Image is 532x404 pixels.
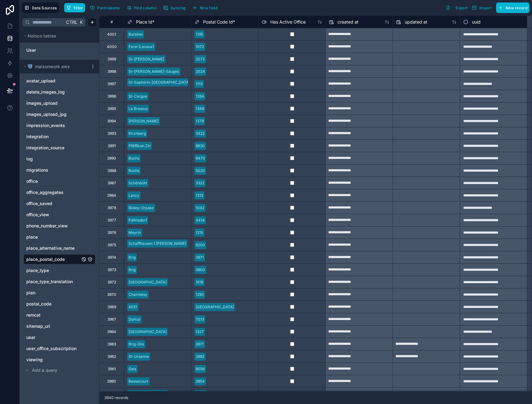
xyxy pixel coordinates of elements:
[24,332,95,342] div: user
[107,354,116,359] div: 3962
[196,168,205,173] div: 5033
[107,131,116,136] div: 3993
[35,64,70,70] span: maisonwork aws
[26,134,49,140] span: integration
[196,193,203,198] div: 1213
[104,395,128,400] span: 3940 records
[26,111,80,117] a: images_upload_jpg
[26,145,80,151] a: integration_source
[196,230,203,235] div: 1215
[26,223,68,229] span: phone_number_view
[26,212,49,218] span: office_view
[26,200,52,207] span: office_saved
[26,345,76,352] span: user_office_subscription
[26,145,64,151] span: integration_source
[24,243,95,253] div: place_alternative_name
[107,292,116,297] div: 3970
[97,6,120,10] span: Permissions
[26,89,80,95] a: delete_images_log
[26,323,50,329] span: sitemap_url
[129,230,141,235] div: Meyrin
[24,143,95,153] div: integration_source
[26,167,80,173] a: migrations
[129,106,148,112] div: Le Brassus
[107,44,117,49] div: 4000
[196,205,204,211] div: 1042
[32,367,57,373] span: Add a query
[161,3,190,12] a: Syncing
[107,243,116,248] div: 3975
[107,267,116,272] div: 3973
[24,210,95,220] div: office_view
[24,45,95,55] div: User
[196,131,205,136] div: 3422
[26,223,80,229] a: phone_number_view
[107,32,116,37] div: 4001
[24,310,95,320] div: remcat
[107,193,116,198] div: 3984
[129,379,148,384] div: Bassecourt
[129,366,136,372] div: Gais
[26,189,80,195] a: office_aggregates
[22,32,93,40] button: Noloco tables
[196,56,205,62] div: 2072
[338,19,359,25] span: created at
[129,94,147,99] div: St-Cergue
[107,379,116,384] div: 3960
[26,234,80,240] a: place
[129,193,139,198] div: Lancy
[129,317,140,322] div: Domat
[203,19,235,25] span: Postal Code Id *
[129,341,144,347] div: Brig-Glis
[129,391,167,397] div: [GEOGRAPHIC_DATA]
[129,267,136,273] div: Brig
[129,279,167,285] div: [GEOGRAPHIC_DATA]
[26,167,48,173] span: migrations
[26,312,80,318] a: remcat
[196,69,205,74] div: 2024
[196,329,204,335] div: 1227
[134,6,156,10] span: Find column
[104,20,119,24] div: #
[129,118,159,124] div: [PERSON_NAME]
[129,354,149,359] div: St-Ursanne
[26,47,74,53] a: User
[26,323,80,329] a: sitemap_url
[26,245,80,251] a: place_alternative_name
[26,357,43,363] span: viewing
[129,329,167,335] div: [GEOGRAPHIC_DATA]
[26,279,73,285] span: place_type_translation
[24,366,95,375] button: Add a query
[506,6,527,10] span: New record
[129,69,179,74] div: St-[PERSON_NAME]-Sauges
[22,2,59,13] button: Data Sources
[107,342,116,347] div: 3963
[22,62,88,71] button: Postgres logomaisonwork aws
[24,98,95,108] div: images_upload
[496,2,530,13] button: New record
[26,267,49,274] span: place_type
[26,279,80,285] a: place_type_translation
[24,355,95,365] div: viewing
[196,366,205,372] div: 9056
[196,292,204,297] div: 1292
[24,199,95,209] div: office_saved
[26,290,80,296] a: plan
[26,122,65,129] span: impression_events
[26,122,80,129] a: impression_events
[479,6,491,10] span: Import
[24,76,95,86] div: avatar_upload
[24,176,95,186] div: office
[129,180,147,186] div: Schönbühl
[270,19,306,25] span: Has Active Office
[24,277,95,287] div: place_type_translation
[200,6,217,10] span: New field
[107,317,116,322] div: 3967
[108,367,116,371] div: 3961
[24,165,95,175] div: migrations
[26,212,80,218] a: office_view
[26,290,35,296] span: plan
[107,57,116,62] div: 3999
[405,19,427,25] span: updated at
[26,301,51,307] span: postal_code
